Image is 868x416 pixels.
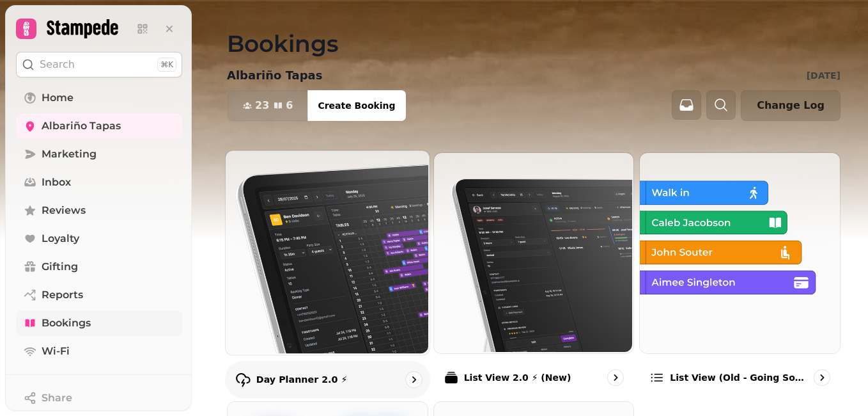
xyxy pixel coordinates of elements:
[16,254,182,280] a: Gifting
[42,259,78,275] span: Gifting
[16,170,182,195] a: Inbox
[225,150,430,398] a: Day Planner 2.0 ⚡Day Planner 2.0 ⚡
[16,226,182,252] a: Loyalty
[42,344,70,359] span: Wi-Fi
[224,149,428,353] img: Day Planner 2.0 ⚡
[16,198,182,223] a: Reviews
[433,152,633,352] img: List View 2.0 ⚡ (New)
[16,282,182,308] a: Reports
[407,373,420,386] svg: go to
[16,52,182,77] button: Search⌘K
[741,90,841,121] button: Change Log
[16,339,182,364] a: Wi-Fi
[42,147,97,162] span: Marketing
[16,85,182,111] a: Home
[40,57,75,72] p: Search
[42,316,91,331] span: Bookings
[42,287,83,303] span: Reports
[609,371,622,384] svg: go to
[670,371,809,384] p: List view (Old - going soon)
[42,175,71,190] span: Inbox
[42,231,79,246] span: Loyalty
[16,385,182,411] button: Share
[42,203,86,218] span: Reviews
[42,390,72,406] span: Share
[16,141,182,167] a: Marketing
[228,90,308,121] button: 236
[807,69,841,82] p: [DATE]
[256,373,348,386] p: Day Planner 2.0 ⚡
[464,371,571,384] p: List View 2.0 ⚡ (New)
[157,58,176,72] div: ⌘K
[286,100,293,111] span: 6
[816,371,828,384] svg: go to
[255,100,269,111] span: 23
[318,101,395,110] span: Create Booking
[307,90,405,121] button: Create Booking
[227,67,322,84] p: Albariño Tapas
[42,90,74,106] span: Home
[16,310,182,336] a: Bookings
[433,152,635,396] a: List View 2.0 ⚡ (New)List View 2.0 ⚡ (New)
[16,113,182,139] a: Albariño Tapas
[639,152,839,352] img: List view (Old - going soon)
[42,118,121,134] span: Albariño Tapas
[639,152,841,396] a: List view (Old - going soon)List view (Old - going soon)
[757,100,825,111] span: Change Log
